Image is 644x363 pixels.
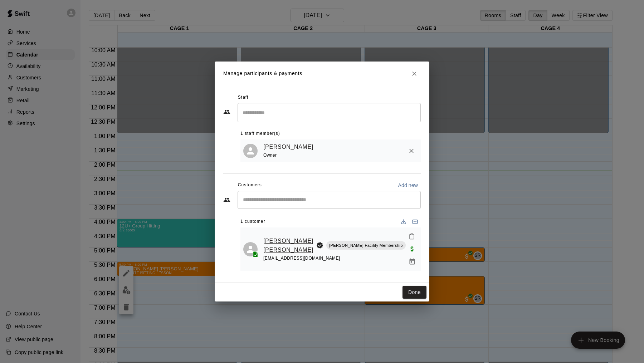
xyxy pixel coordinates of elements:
[263,256,340,261] span: [EMAIL_ADDRESS][DOMAIN_NAME]
[398,182,418,189] p: Add new
[263,236,313,255] a: [PERSON_NAME] [PERSON_NAME]
[223,196,230,203] svg: Customers
[398,216,409,227] button: Download list
[238,103,421,122] div: Search staff
[243,144,258,158] div: Dustin Geiger
[402,286,426,299] button: Done
[238,92,248,103] span: Staff
[240,128,280,139] span: 1 staff member(s)
[406,255,419,268] button: Manage bookings & payment
[263,153,277,158] span: Owner
[240,216,265,227] span: 1 customer
[409,216,421,227] button: Email participants
[329,242,403,249] p: [PERSON_NAME] Facility Membership
[406,245,419,251] span: Paid with Card
[408,67,421,80] button: Close
[316,242,323,249] svg: Booking Owner
[406,230,418,242] button: Mark attendance
[223,108,230,116] svg: Staff
[395,180,421,191] button: Add new
[238,180,262,191] span: Customers
[238,191,421,209] div: Start typing to search customers...
[405,144,418,157] button: Remove
[243,242,258,256] div: Hudson Griffin
[223,70,302,77] p: Manage participants & payments
[263,142,313,152] a: [PERSON_NAME]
